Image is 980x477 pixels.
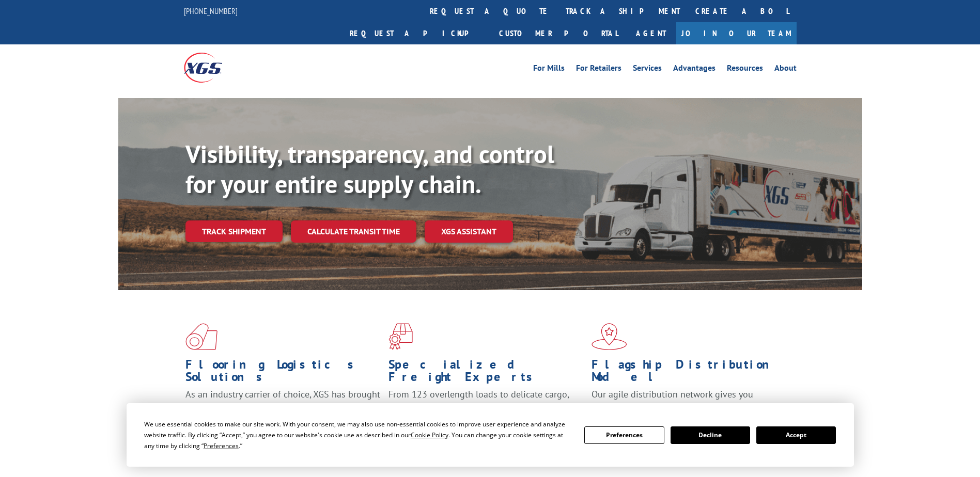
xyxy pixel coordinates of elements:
span: Cookie Policy [411,431,448,439]
span: As an industry carrier of choice, XGS has brought innovation and dedication to flooring logistics... [185,388,380,425]
a: Join Our Team [676,22,797,44]
h1: Flooring Logistics Solutions [185,358,381,388]
a: Resources [727,64,763,75]
h1: Specialized Freight Experts [388,358,584,388]
a: About [774,64,797,75]
button: Accept [756,426,836,444]
h1: Flagship Distribution Model [592,358,787,388]
span: Our agile distribution network gives you nationwide inventory management on demand. [592,388,782,412]
a: Services [633,64,662,75]
a: Agent [626,22,676,44]
b: Visibility, transparency, and control for your entire supply chain. [185,138,554,200]
a: Request a pickup [342,22,491,44]
a: For Mills [533,64,565,75]
img: xgs-icon-focused-on-flooring-red [388,323,413,350]
a: [PHONE_NUMBER] [184,6,238,16]
img: xgs-icon-total-supply-chain-intelligence-red [185,323,217,350]
button: Preferences [584,426,664,444]
div: We use essential cookies to make our site work. With your consent, we may also use non-essential ... [144,419,572,451]
a: Customer Portal [491,22,626,44]
a: Track shipment [185,220,283,242]
a: XGS ASSISTANT [425,220,513,243]
span: Preferences [204,441,239,450]
div: Cookie Consent Prompt [127,403,854,467]
a: For Retailers [576,64,621,75]
p: From 123 overlength loads to delicate cargo, our experienced staff knows the best way to move you... [388,388,584,434]
a: Advantages [673,64,715,75]
a: Calculate transit time [291,220,416,243]
button: Decline [671,426,750,444]
img: xgs-icon-flagship-distribution-model-red [592,323,627,350]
